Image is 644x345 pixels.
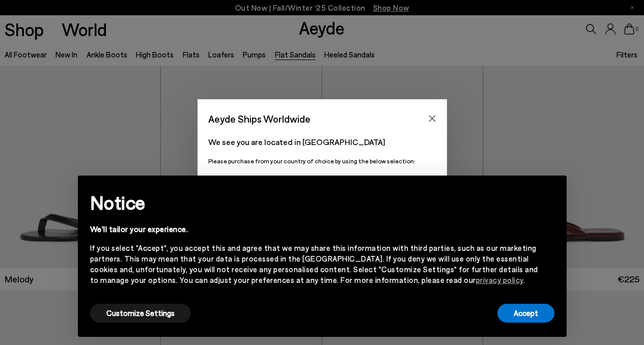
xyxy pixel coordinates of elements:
[208,110,311,128] span: Aeyde Ships Worldwide
[497,304,554,323] button: Accept
[208,156,436,166] p: Please purchase from your country of choice by using the below selection:
[208,136,436,148] p: We see you are located in [GEOGRAPHIC_DATA]
[90,189,538,216] h2: Notice
[547,183,554,198] span: ×
[476,275,523,284] a: privacy policy
[90,243,538,285] div: If you select "Accept", you accept this and agree that we may share this information with third p...
[425,111,440,126] button: Close
[90,304,191,323] button: Customize Settings
[538,179,563,203] button: Close this notice
[90,224,538,235] div: We'll tailor your experience.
